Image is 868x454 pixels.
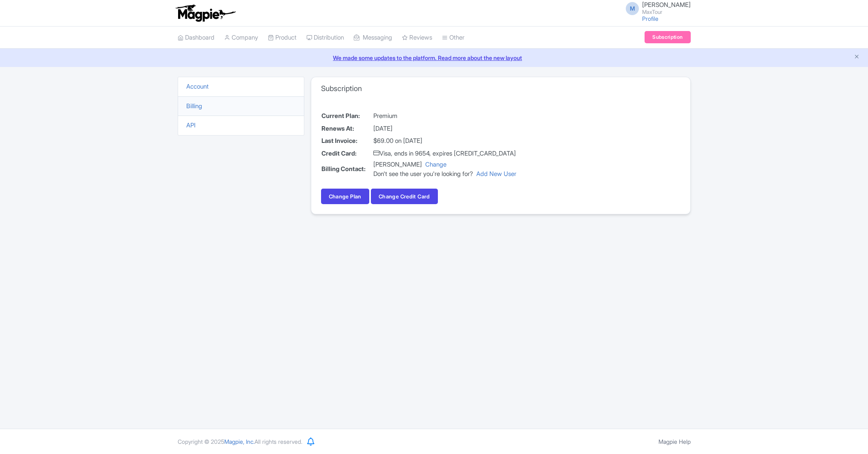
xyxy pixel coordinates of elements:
[642,1,691,9] span: [PERSON_NAME]
[371,189,438,204] button: Change Credit Card
[402,27,432,49] a: Reviews
[321,160,373,179] th: Billing Contact:
[373,169,516,179] div: Don't see the user you're looking for?
[173,437,307,446] div: Copyright © 2025 All rights reserved.
[373,110,517,122] td: Premium
[626,2,639,15] span: M
[658,438,691,445] a: Magpie Help
[373,160,517,179] td: [PERSON_NAME]
[5,53,863,62] a: We made some updates to the platform. Read more about the new layout
[224,27,258,49] a: Company
[373,122,517,135] td: [DATE]
[186,121,196,129] a: API
[306,27,344,49] a: Distribution
[645,31,690,43] a: Subscription
[321,122,373,135] th: Renews At:
[268,27,297,49] a: Product
[186,102,202,110] a: Billing
[354,27,392,49] a: Messaging
[373,135,517,147] td: $69.00 on [DATE]
[476,170,516,178] a: Add New User
[321,110,373,122] th: Current Plan:
[321,189,369,204] a: Change Plan
[224,438,254,445] span: Magpie, Inc.
[642,15,658,22] a: Profile
[178,27,214,49] a: Dashboard
[442,27,464,49] a: Other
[854,53,860,62] button: Close announcement
[174,4,237,22] img: logo-ab69f6fb50320c5b225c76a69d11143b.png
[321,147,373,160] th: Credit Card:
[321,135,373,147] th: Last Invoice:
[621,2,691,15] a: M [PERSON_NAME] MaxTour
[186,82,209,90] a: Account
[373,147,517,160] td: Visa, ends in 9654, expires [CREDIT_CARD_DATA]
[321,84,362,93] h3: Subscription
[425,160,446,168] a: Change
[642,9,691,15] small: MaxTour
